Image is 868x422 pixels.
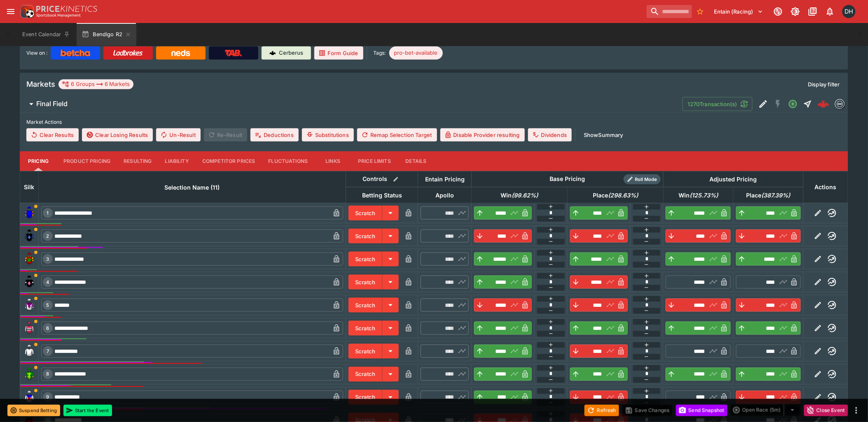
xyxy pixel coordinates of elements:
div: split button [731,404,801,416]
th: Apollo [418,187,472,203]
button: Links [314,151,351,171]
input: search [647,5,692,18]
button: Fluctuations [262,151,315,171]
th: Silk [20,171,39,203]
button: Straight [800,97,815,111]
button: Toggle light/dark mode [788,4,803,19]
button: Scratch [349,390,382,405]
button: Final Field [20,96,683,112]
a: Form Guide [314,46,363,60]
img: Neds [171,50,190,56]
span: Place(298.63%) [584,190,647,200]
img: runner 7 [23,345,36,358]
img: betmakers [835,100,845,109]
button: Deductions [250,128,299,141]
button: Start the Event [63,405,112,416]
div: David Howard [842,5,856,18]
img: TabNZ [225,50,242,56]
img: PriceKinetics [36,6,97,12]
button: Pricing [20,151,57,171]
button: Send Snapshot [676,405,728,416]
img: Ladbrokes [113,50,143,56]
button: Bulk edit [391,174,401,185]
a: Cerberus [262,46,311,60]
span: 8 [45,371,51,377]
button: Scratch [349,275,382,290]
button: Display filter [803,78,845,91]
button: Clear Losing Results [82,128,153,141]
button: Bendigo R2 [77,23,136,46]
button: Resulting [117,151,158,171]
button: Disable Provider resulting [440,128,525,141]
button: Edit Detail [756,97,771,111]
em: ( 99.62 %) [512,190,538,200]
th: Entain Pricing [418,171,472,187]
img: Sportsbook Management [36,14,81,17]
span: Win(125.73%) [669,190,727,200]
button: Select Tenant [709,5,768,18]
img: runner 9 [23,391,36,404]
button: Un-Result [156,128,200,141]
span: Win(99.62%) [492,190,547,200]
img: runner 6 [23,322,36,335]
span: 7 [45,348,51,354]
button: SGM Disabled [771,97,786,111]
button: Documentation [805,4,820,19]
span: Roll Mode [632,176,661,183]
img: PriceKinetics Logo [18,3,35,20]
span: 3 [45,256,51,262]
button: Scratch [349,367,382,382]
button: No Bookmarks [694,5,707,18]
span: Re-Result [204,128,247,141]
span: pro-bet-available [389,49,443,57]
img: runner 3 [23,253,36,266]
button: Substitutions [302,128,354,141]
div: Show/hide Price Roll mode configuration. [624,174,661,184]
button: Event Calendar [17,23,75,46]
svg: Open [788,99,798,109]
button: Details [398,151,435,171]
button: Open [786,97,800,111]
img: Cerberus [269,50,276,56]
th: Controls [346,171,418,187]
img: runner 5 [23,299,36,312]
button: Remap Selection Target [357,128,437,141]
button: Dividends [528,128,572,141]
th: Actions [803,171,848,203]
img: runner 1 [23,206,36,220]
em: ( 387.39 %) [762,190,791,200]
a: a402e720-805d-4308-b578-a69e74724c7f [815,96,832,112]
label: Market Actions [26,116,842,128]
span: Betting Status [353,190,411,200]
span: 1 [45,210,51,216]
button: Close Event [804,405,848,416]
button: Price Limits [351,151,398,171]
p: Cerberus [279,49,304,57]
span: 9 [45,394,51,400]
button: Connected to PK [771,4,786,19]
img: Betcha [61,50,90,56]
label: View on : [26,46,47,60]
h5: Markets [26,79,55,89]
button: Scratch [349,229,382,243]
button: Clear Results [26,128,79,141]
em: ( 298.63 %) [608,190,638,200]
img: runner 4 [23,276,36,289]
span: Selection Name (11) [156,183,229,192]
span: 5 [45,302,51,308]
button: David Howard [840,2,858,21]
img: runner 2 [23,230,36,243]
img: logo-cerberus--red.svg [818,98,829,110]
span: Place(387.39%) [737,190,800,200]
h6: Final Field [36,100,68,108]
button: Notifications [823,4,838,19]
button: Refresh [585,405,619,416]
img: runner 8 [23,368,36,381]
div: Base Pricing [547,174,589,184]
div: Betting Target: cerberus [389,46,443,60]
em: ( 125.73 %) [690,190,718,200]
button: more [852,406,861,415]
span: 4 [45,279,51,285]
